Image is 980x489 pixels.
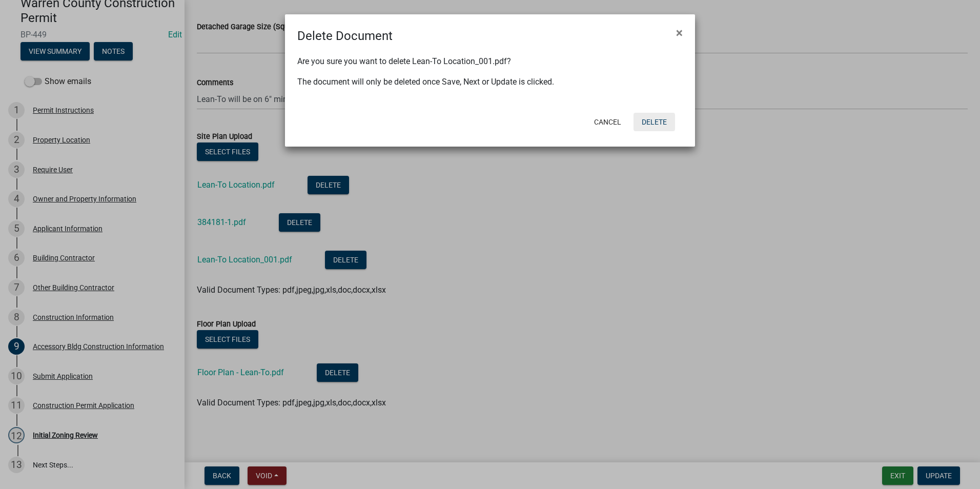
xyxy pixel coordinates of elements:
[297,55,683,68] p: Are you sure you want to delete Lean-To Location_001.pdf?
[668,18,691,47] button: Close
[297,27,393,45] h4: Delete Document
[634,113,675,131] button: Delete
[586,113,629,131] button: Cancel
[676,26,683,40] span: ×
[297,76,683,88] p: The document will only be deleted once Save, Next or Update is clicked.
